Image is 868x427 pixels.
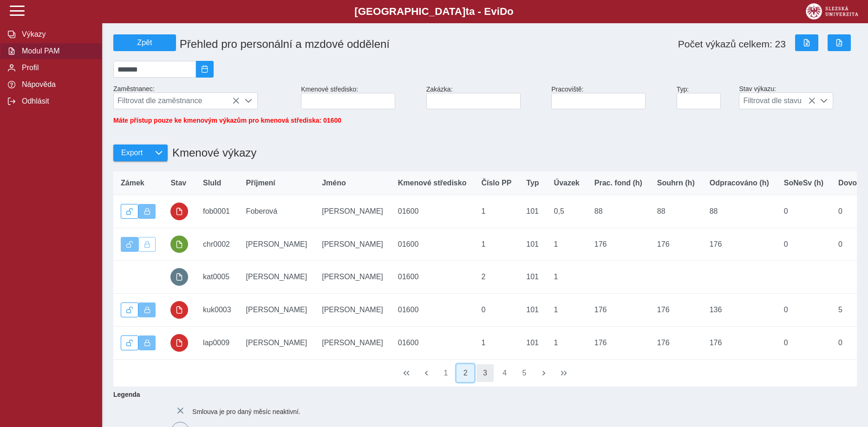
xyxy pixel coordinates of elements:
[391,261,474,294] td: 01600
[650,294,702,327] td: 176
[113,34,176,51] button: Zpět
[507,6,514,17] span: o
[314,195,391,228] td: [PERSON_NAME]
[474,326,519,359] td: 1
[777,326,831,359] td: 0
[500,6,507,17] span: D
[391,326,474,359] td: 01600
[554,179,580,187] span: Úvazek
[121,149,143,157] span: Export
[19,30,94,39] span: Výkazy
[474,261,519,294] td: 2
[739,93,815,109] span: Filtrovat dle stavu
[828,34,851,51] button: Export do PDF
[28,6,840,18] b: [GEOGRAPHIC_DATA] a - Evi
[496,364,514,382] button: 4
[735,81,861,113] div: Stav výkazu:
[519,195,546,228] td: 101
[138,302,156,317] button: Výkaz uzamčen.
[806,3,858,20] img: logo_web_su.png
[170,301,188,319] button: uzamčeno
[168,142,256,164] h1: Kmenové výkazy
[246,179,275,187] span: Příjmení
[196,195,239,228] td: fob0001
[587,195,650,228] td: 88
[587,326,650,359] td: 176
[702,228,777,261] td: 176
[519,326,546,359] td: 101
[657,179,695,187] span: Souhrn (h)
[587,228,650,261] td: 176
[474,228,519,261] td: 1
[121,302,138,317] button: Odemknout výkaz.
[192,407,300,415] span: Smlouva je pro daný měsíc neaktivní.
[196,326,239,359] td: lap0009
[594,179,642,187] span: Prac. fond (h)
[121,204,138,219] button: Odemknout výkaz.
[519,294,546,327] td: 101
[314,326,391,359] td: [PERSON_NAME]
[476,364,494,382] button: 3
[547,326,587,359] td: 1
[196,61,214,78] button: 2025/09
[322,179,346,187] span: Jméno
[547,294,587,327] td: 1
[196,261,239,294] td: kat0005
[138,204,156,219] button: Výkaz uzamčen.
[516,364,533,382] button: 5
[239,261,315,294] td: [PERSON_NAME]
[196,294,239,327] td: kuk0003
[110,387,853,402] b: Legenda
[519,261,546,294] td: 101
[117,39,172,47] span: Zpět
[481,179,511,187] span: Číslo PP
[203,179,221,187] span: SluId
[121,237,138,252] button: Výkaz je odemčen.
[113,117,341,124] span: Máte přístup pouze ke kmenovým výkazům pro kmenová střediska: 01600
[777,195,831,228] td: 0
[19,97,94,105] span: Odhlásit
[121,335,138,350] button: Odemknout výkaz.
[547,261,587,294] td: 1
[170,179,186,187] span: Stav
[777,294,831,327] td: 0
[170,203,188,220] button: uzamčeno
[19,80,94,89] span: Nápověda
[650,326,702,359] td: 176
[547,228,587,261] td: 1
[587,294,650,327] td: 176
[170,268,188,286] button: prázdný
[314,294,391,327] td: [PERSON_NAME]
[398,179,467,187] span: Kmenové středisko
[19,47,94,55] span: Modul PAM
[650,228,702,261] td: 176
[784,179,823,187] span: SoNeSv (h)
[678,39,786,50] span: Počet výkazů celkem: 23
[702,294,777,327] td: 136
[777,228,831,261] td: 0
[121,179,144,187] span: Zámek
[526,179,539,187] span: Typ
[391,294,474,327] td: 01600
[297,82,423,113] div: Kmenové středisko:
[239,195,315,228] td: Foberová
[650,195,702,228] td: 88
[673,82,736,113] div: Typ:
[113,145,150,161] button: Export
[314,228,391,261] td: [PERSON_NAME]
[138,237,156,252] button: Uzamknout lze pouze výkaz, který je podepsán a schválen.
[548,82,673,113] div: Pracoviště:
[170,236,188,253] button: podepsáno
[710,179,769,187] span: Odpracováno (h)
[457,364,474,382] button: 2
[176,34,552,54] h1: Přehled pro personální a mzdové oddělení
[170,334,188,352] button: uzamčeno
[474,195,519,228] td: 1
[423,82,548,113] div: Zakázka:
[314,261,391,294] td: [PERSON_NAME]
[196,228,239,261] td: chr0002
[110,81,297,113] div: Zaměstnanec:
[474,294,519,327] td: 0
[795,34,818,51] button: Export do Excelu
[702,195,777,228] td: 88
